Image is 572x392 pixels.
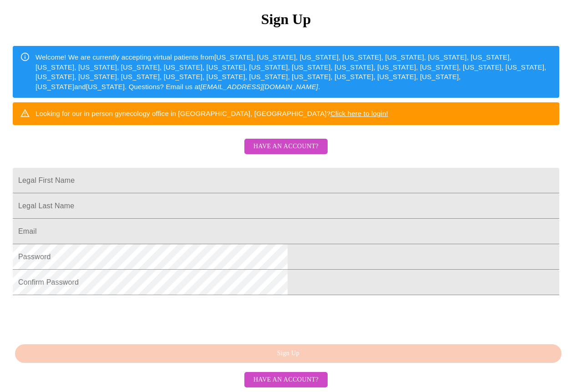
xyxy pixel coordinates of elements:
[242,149,330,156] a: Have an account?
[13,11,559,28] h3: Sign Up
[200,83,318,90] em: [EMAIL_ADDRESS][DOMAIN_NAME]
[242,375,330,383] a: Have an account?
[330,110,388,117] a: Click here to login!
[244,372,328,388] button: Have an account?
[13,300,151,335] iframe: reCAPTCHA
[253,374,319,386] span: Have an account?
[35,105,388,122] div: Looking for our in person gynecology office in [GEOGRAPHIC_DATA], [GEOGRAPHIC_DATA]?
[35,49,552,95] div: Welcome! We are currently accepting virtual patients from [US_STATE], [US_STATE], [US_STATE], [US...
[244,139,328,155] button: Have an account?
[253,141,319,152] span: Have an account?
